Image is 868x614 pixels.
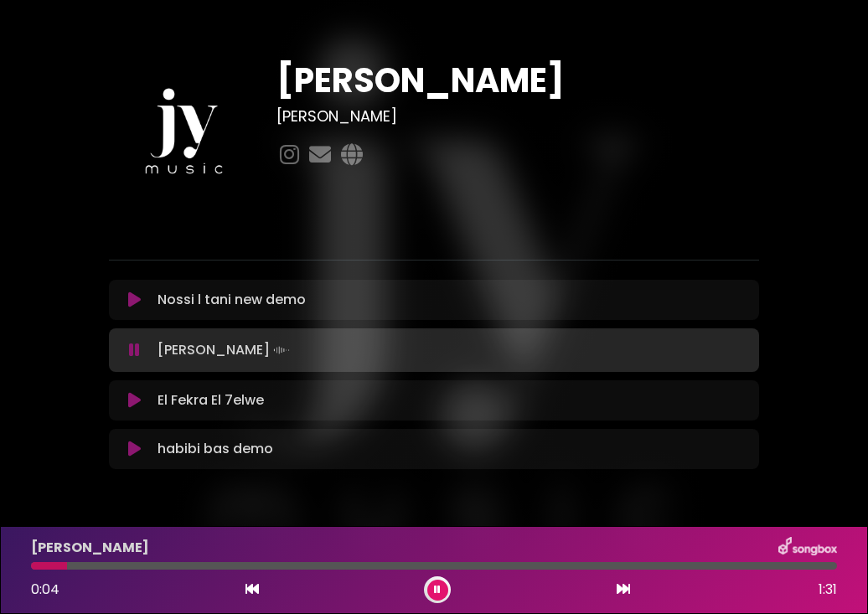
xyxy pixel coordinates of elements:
[109,60,256,208] img: SetMLmNTQ6GQT1XN6ExO
[158,290,306,310] p: Nossi l tani new demo
[158,439,273,459] p: habibi bas demo
[270,338,293,362] img: waveform4.gif
[276,60,759,101] h1: [PERSON_NAME]
[778,537,837,559] img: songbox-logo-white.png
[158,390,264,410] p: El Fekra El 7elwe
[276,107,759,126] h3: [PERSON_NAME]
[158,338,293,362] p: [PERSON_NAME]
